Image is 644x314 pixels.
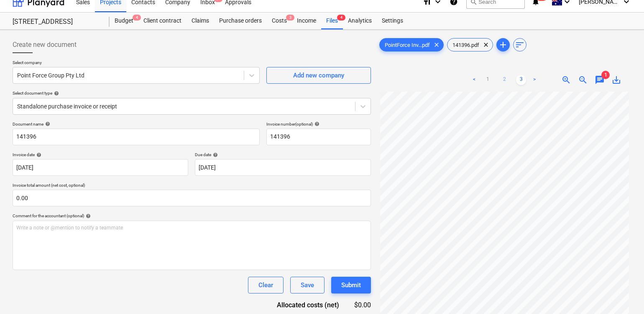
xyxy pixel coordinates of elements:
div: 141396.pdf [447,38,493,51]
div: Document name [13,121,260,127]
span: sort [515,40,525,50]
span: 3 [286,15,294,21]
span: PointForce Inv...pdf [380,42,435,48]
p: Select company [13,60,260,67]
span: Create new document [13,40,77,50]
span: help [35,152,41,157]
div: [STREET_ADDRESS] [13,18,100,26]
a: Income [292,13,321,29]
a: Page 3 is your current page [516,75,526,85]
a: Purchase orders [214,13,267,29]
span: clear [432,40,442,50]
a: Analytics [343,13,377,29]
span: 4 [337,15,345,21]
span: zoom_out [578,75,588,85]
input: Invoice date not specified [13,159,188,176]
button: Save [290,277,325,293]
div: Comment for the accountant (optional) [13,213,371,219]
span: chat [595,75,605,85]
div: Allocated costs (net) [262,300,353,310]
div: Select document type [13,90,371,96]
span: save_alt [611,75,621,85]
div: Files [321,13,343,29]
a: Page 2 [499,75,509,85]
a: Previous page [469,75,479,85]
span: help [43,121,50,126]
span: 1 [601,71,610,79]
button: Submit [331,277,371,293]
div: Invoice date [13,152,188,157]
iframe: Chat Widget [602,274,644,314]
div: Costs [267,13,292,29]
span: help [84,214,91,219]
div: Clear [258,280,273,291]
input: Invoice total amount (net cost, optional) [13,190,371,206]
div: Invoice number (optional) [266,121,371,127]
button: Add new company [266,67,371,84]
p: Invoice total amount (net cost, optional) [13,183,371,190]
a: Page 1 [483,75,493,85]
div: $0.00 [353,300,371,310]
a: Budget4 [110,13,138,29]
span: 141396.pdf [447,42,484,48]
a: Claims [187,13,214,29]
span: help [52,91,59,96]
a: Files4 [321,13,343,29]
span: clear [481,40,491,50]
input: Due date not specified [195,159,371,176]
button: Clear [248,277,284,293]
a: Costs3 [267,13,292,29]
input: Document name [13,129,260,145]
span: add [498,40,508,50]
div: Add new company [293,70,344,81]
a: Client contract [138,13,187,29]
div: Save [301,280,314,291]
div: Budget [110,13,138,29]
div: Submit [341,280,361,291]
div: Due date [195,152,371,157]
a: Next page [529,75,539,85]
span: help [313,121,319,126]
span: zoom_in [561,75,571,85]
span: help [211,152,218,157]
div: PointForce Inv...pdf [379,38,444,51]
input: Invoice number [266,129,371,145]
span: 4 [133,15,141,21]
a: Settings [377,13,408,29]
